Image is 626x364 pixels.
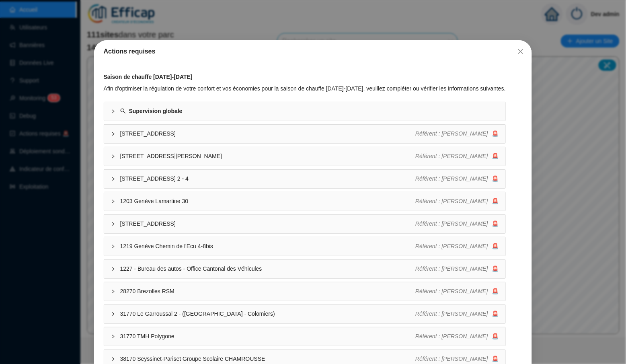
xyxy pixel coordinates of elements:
div: 🚨 [415,130,499,138]
div: 🚨 [415,152,499,160]
div: [STREET_ADDRESS]Référent : [PERSON_NAME]🚨 [104,125,505,143]
div: Afin d'optimiser la régulation de votre confort et vos économies pour la saison de chauffe [DATE]... [104,84,506,93]
span: Référent : [PERSON_NAME] [415,153,488,159]
span: [STREET_ADDRESS] [120,220,416,228]
span: search [120,108,126,114]
span: collapsed [111,177,115,181]
span: 1219 Genève Chemin de l'Ecu 4-8bis [120,242,416,251]
span: 1227 - Bureau des autos - Office Cantonal des Véhicules [120,265,416,273]
div: 31770 TMH PolygoneRéférent : [PERSON_NAME]🚨 [104,327,505,346]
span: Référent : [PERSON_NAME] [415,243,488,249]
div: 🚨 [415,310,499,318]
div: 🚨 [415,332,499,341]
span: collapsed [111,312,115,317]
strong: Supervision globale [129,108,183,114]
span: [STREET_ADDRESS][PERSON_NAME] [120,152,416,160]
span: [STREET_ADDRESS] 2 - 4 [120,175,416,183]
span: Référent : [PERSON_NAME] [415,311,488,317]
div: 🚨 [415,175,499,183]
span: collapsed [111,154,115,159]
div: [STREET_ADDRESS] 2 - 4Référent : [PERSON_NAME]🚨 [104,170,505,188]
div: Actions requises [104,47,523,56]
span: collapsed [111,357,115,362]
span: collapsed [111,334,115,339]
div: 31770 Le Garroussal 2 - ([GEOGRAPHIC_DATA] - Colomiers)Référent : [PERSON_NAME]🚨 [104,305,505,323]
span: close [517,48,524,55]
span: collapsed [111,132,115,136]
span: Référent : [PERSON_NAME] [415,175,488,182]
span: collapsed [111,289,115,294]
div: 🚨 [415,355,499,363]
div: 1203 Genève Lamartine 30Référent : [PERSON_NAME]🚨 [104,192,505,211]
div: [STREET_ADDRESS][PERSON_NAME]Référent : [PERSON_NAME]🚨 [104,147,505,166]
div: [STREET_ADDRESS]Référent : [PERSON_NAME]🚨 [104,215,505,233]
span: 1203 Genève Lamartine 30 [120,197,416,206]
span: Référent : [PERSON_NAME] [415,130,488,137]
span: collapsed [111,222,115,226]
strong: Saison de chauffe [DATE]-[DATE] [104,74,193,80]
button: Close [514,45,527,58]
span: Référent : [PERSON_NAME] [415,220,488,227]
span: Fermer [514,48,527,55]
div: 1219 Genève Chemin de l'Ecu 4-8bisRéférent : [PERSON_NAME]🚨 [104,237,505,256]
span: 31770 TMH Polygone [120,332,416,341]
span: Référent : [PERSON_NAME] [415,198,488,204]
div: Supervision globale [104,102,505,121]
div: 28270 Brezolles RSMRéférent : [PERSON_NAME]🚨 [104,282,505,301]
span: collapsed [111,199,115,204]
div: 🚨 [415,220,499,228]
span: 28270 Brezolles RSM [120,287,416,296]
div: 🚨 [415,197,499,206]
div: 🚨 [415,265,499,273]
span: Référent : [PERSON_NAME] [415,288,488,294]
span: [STREET_ADDRESS] [120,130,416,138]
span: Référent : [PERSON_NAME] [415,265,488,272]
span: collapsed [111,244,115,249]
span: 38170 Seyssinet-Pariset Groupe Scolaire CHAMROUSSE [120,355,416,363]
span: collapsed [111,267,115,271]
div: 1227 - Bureau des autos - Office Cantonal des VéhiculesRéférent : [PERSON_NAME]🚨 [104,260,505,278]
div: 🚨 [415,242,499,251]
span: 31770 Le Garroussal 2 - ([GEOGRAPHIC_DATA] - Colomiers) [120,310,416,318]
span: collapsed [111,109,115,114]
span: Référent : [PERSON_NAME] [415,356,488,362]
span: Référent : [PERSON_NAME] [415,333,488,339]
div: 🚨 [415,287,499,296]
